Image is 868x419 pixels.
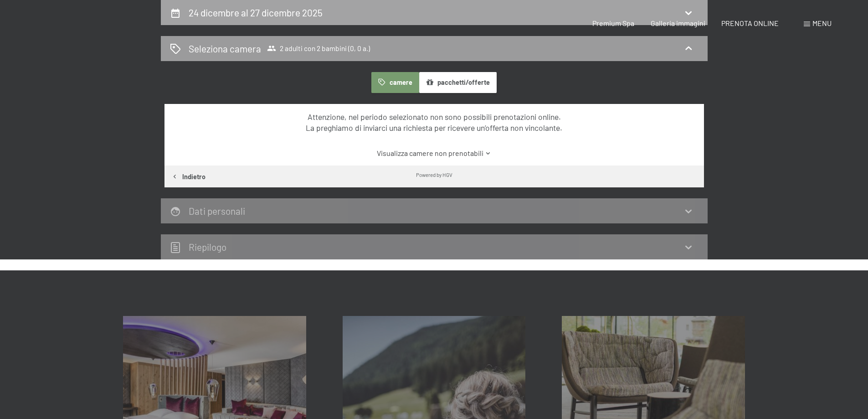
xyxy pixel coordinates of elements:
[416,171,452,178] div: Powered by HGV
[592,19,634,27] a: Premium Spa
[189,205,245,217] h2: Dati personali
[164,166,212,187] button: Indietro
[189,42,261,55] h2: Seleziona camera
[812,19,832,27] span: Menu
[180,148,688,158] a: Visualizza camere non prenotabili
[189,7,323,18] h2: 24 dicembre al 27 dicembre 2025
[651,19,705,27] a: Galleria immagini
[267,44,370,53] span: 2 adulti con 2 bambini (0, 0 a.)
[419,72,497,93] button: pacchetti/offerte
[371,72,419,93] button: camere
[189,241,226,253] h2: Riepilogo
[180,111,688,134] div: Attenzione, nel periodo selezionato non sono possibili prenotazioni online. La preghiamo di invia...
[721,19,779,27] a: PRENOTA ONLINE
